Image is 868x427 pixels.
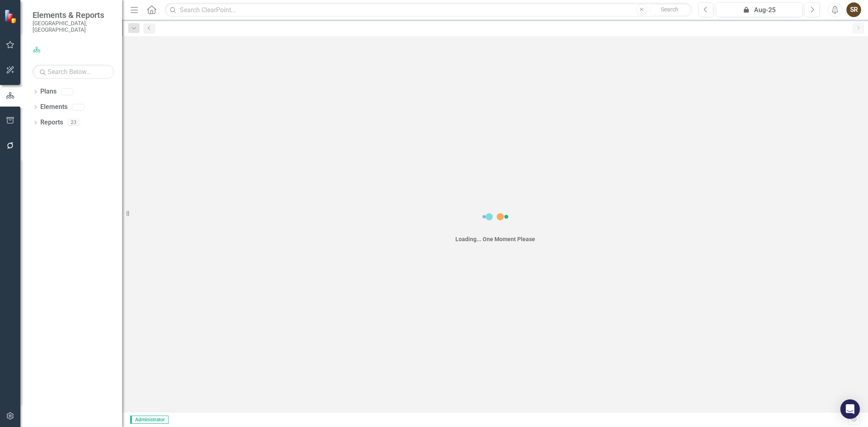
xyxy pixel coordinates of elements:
[661,6,678,13] span: Search
[649,4,690,15] button: Search
[33,20,114,33] small: [GEOGRAPHIC_DATA], [GEOGRAPHIC_DATA]
[40,87,57,96] a: Plans
[4,9,18,24] img: ClearPoint Strategy
[130,416,168,424] span: Administrator
[40,102,68,112] a: Elements
[33,10,114,20] span: Elements & Reports
[165,3,692,17] input: Search ClearPoint...
[33,65,114,79] input: Search Below...
[716,2,802,17] button: Aug-25
[40,118,63,127] a: Reports
[846,2,861,17] button: SR
[455,235,535,243] div: Loading... One Moment Please
[719,5,800,15] div: Aug-25
[840,399,860,419] div: Open Intercom Messenger
[67,119,80,126] div: 23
